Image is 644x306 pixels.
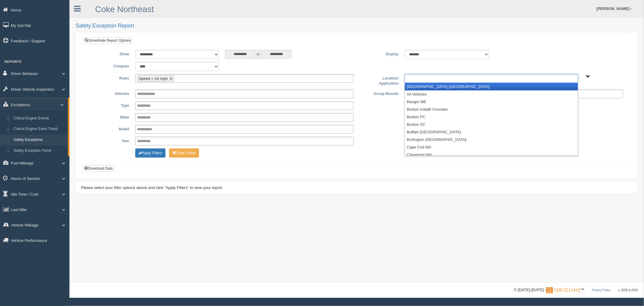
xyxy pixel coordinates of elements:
li: Bangor ME [405,98,578,106]
li: All Vehicles [405,90,578,98]
span: Speed > 10 mph [139,76,168,81]
li: Boston PC [405,113,578,121]
a: Critical Engine Events [11,113,68,124]
label: Year [87,137,132,144]
a: Show/Hide Report Options [83,37,133,44]
li: [GEOGRAPHIC_DATA] [GEOGRAPHIC_DATA] [405,83,578,90]
img: Gridline [546,287,580,293]
li: Boston SC [405,121,578,128]
a: Safety Exception Trend [11,145,68,156]
a: Safety Exceptions [11,135,68,145]
label: Location/ Application [357,74,402,86]
label: Group Results [357,90,402,97]
a: Critical Engine Event Trend [11,124,68,135]
span: to [255,50,261,59]
button: Change Filter Options [135,148,165,158]
label: Rules [87,74,132,81]
label: Show [87,50,132,57]
label: Type [87,101,132,109]
span: v. 2025.4.2019 [618,288,638,292]
label: Model [87,125,132,132]
label: Display [357,50,402,57]
li: Buffalo [GEOGRAPHIC_DATA] [405,128,578,136]
a: Coke Northeast [95,5,154,14]
label: Vehicles [87,90,132,97]
li: Claremont NH [405,151,578,158]
button: Change Filter Options [169,148,199,158]
li: Boston Install/ Fountain [405,106,578,113]
label: Make [87,113,132,120]
li: Cape Cod MA [405,143,578,151]
span: Please select your filter options above and click "Apply Filters" to view your report. [81,185,223,190]
h2: Safety Exception Report [75,23,638,29]
a: Privacy Policy [592,288,610,292]
div: © [DATE]-[DATE] - ™ [514,287,638,293]
li: Burlington [GEOGRAPHIC_DATA] [405,136,578,143]
label: Compare [87,62,132,69]
button: Download Data [82,165,114,172]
